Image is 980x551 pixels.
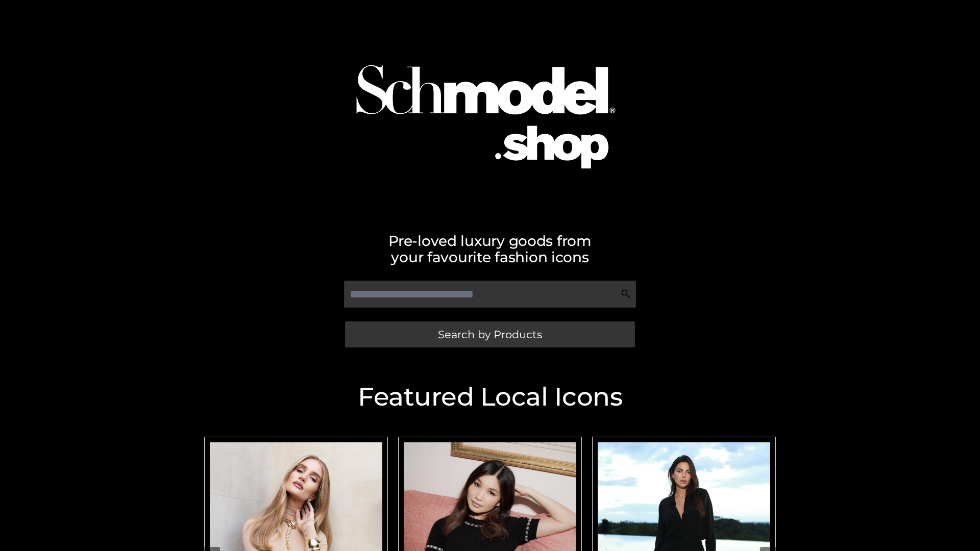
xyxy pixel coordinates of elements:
span: Search by Products [438,329,542,340]
img: Search Icon [621,289,631,299]
h2: Featured Local Icons​ [199,384,781,410]
a: Search by Products [345,321,635,347]
h2: Pre-loved luxury goods from your favourite fashion icons [199,233,781,265]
